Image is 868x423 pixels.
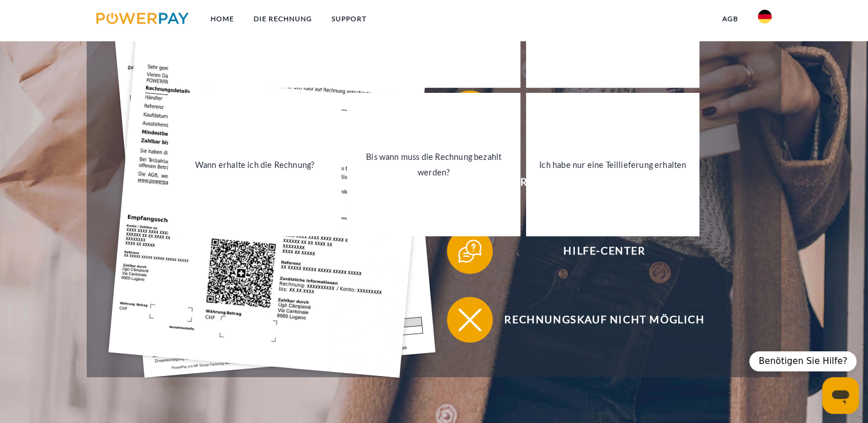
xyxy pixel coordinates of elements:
img: qb_close.svg [456,305,484,334]
div: Ich habe nur eine Teillieferung erhalten [533,157,692,173]
div: Wann erhalte ich die Rechnung? [175,157,334,173]
a: DIE RECHNUNG [244,9,322,29]
img: de [758,10,772,23]
button: Hilfe-Center [447,228,745,274]
span: Rechnungskauf nicht möglich [464,297,745,343]
a: SUPPORT [322,9,376,29]
div: Benötigen Sie Hilfe? [749,351,857,371]
div: Bis wann muss die Rechnung bezahlt werden? [354,149,513,180]
span: Hilfe-Center [464,228,745,274]
a: agb [713,9,748,29]
iframe: Schaltfläche zum Öffnen des Messaging-Fensters; Konversation läuft [822,377,859,414]
a: Home [201,9,244,29]
img: logo-powerpay.svg [96,13,189,24]
button: Rechnungskauf nicht möglich [447,297,745,343]
img: qb_help.svg [456,237,484,265]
